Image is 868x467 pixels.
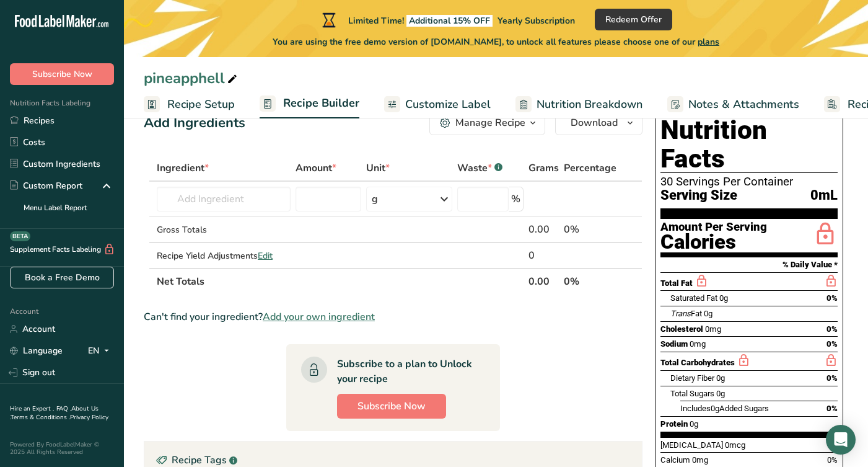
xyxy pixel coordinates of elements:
div: 0% [564,222,616,237]
span: Recipe Builder [283,95,359,112]
section: % Daily Value * [660,257,838,272]
span: Download [571,115,618,130]
div: Waste [457,161,502,176]
span: 0mcg [725,440,745,450]
a: Notes & Attachments [667,91,799,118]
span: Additional 15% OFF [406,15,493,27]
span: 0g [704,309,712,318]
span: Nutrition Breakdown [537,96,642,113]
span: Recipe Setup [167,96,235,113]
span: 0% [826,293,838,303]
button: Subscribe Now [10,63,114,85]
span: Subscribe Now [357,399,426,414]
div: Manage Recipe [455,115,525,130]
a: Recipe Builder [260,89,359,119]
h1: Nutrition Facts [660,116,838,173]
span: Total Carbohydrates [660,358,735,367]
span: 0% [826,339,838,349]
a: Terms & Conditions . [11,413,70,422]
th: 0.00 [526,268,561,294]
div: BETA [10,231,30,241]
span: 0% [826,404,838,413]
input: Add Ingredient [157,187,291,211]
th: 0% [561,268,619,294]
span: Cholesterol [660,324,703,334]
a: Hire an Expert . [10,404,54,413]
div: EN [88,344,114,358]
span: 0g [716,373,725,383]
div: 30 Servings Per Container [660,176,838,188]
span: 0mg [705,324,721,334]
th: Net Totals [154,268,526,294]
span: 0% [827,455,838,465]
button: Manage Recipe [429,110,545,135]
a: Language [10,340,63,362]
span: Sodium [660,339,688,349]
a: Customize Label [384,91,491,118]
span: Fat [670,309,702,318]
div: Custom Report [10,179,82,192]
span: Edit [258,250,273,262]
span: plans [698,36,719,48]
a: Nutrition Breakdown [515,91,642,118]
div: Can't find your ingredient? [144,309,642,324]
span: Includes Added Sugars [680,404,769,413]
div: Open Intercom Messenger [826,425,856,455]
span: You are using the free demo version of [DOMAIN_NAME], to unlock all features please choose one of... [273,35,719,48]
span: Serving Size [660,188,737,203]
span: 0g [690,419,698,429]
span: 0% [826,373,838,383]
span: 0% [826,324,838,334]
span: Customize Label [405,96,491,113]
div: Powered By FoodLabelMaker © 2025 All Rights Reserved [10,441,114,456]
button: Download [555,110,642,135]
span: Subscribe Now [32,68,92,81]
span: Yearly Subscription [498,15,575,27]
button: Subscribe Now [337,394,446,419]
span: Calcium [660,455,690,465]
span: Grams [528,161,559,176]
span: Add your own ingredient [263,309,375,324]
div: Gross Totals [157,223,291,236]
div: g [372,192,378,207]
i: Trans [670,309,691,318]
span: 0g [719,293,728,303]
span: Saturated Fat [670,293,717,303]
div: pineapphell [144,67,240,89]
a: Book a Free Demo [10,267,114,288]
span: Total Sugars [670,389,714,398]
span: 0g [716,389,725,398]
span: Amount [296,161,336,176]
span: 0mg [692,455,708,465]
a: Privacy Policy [70,413,108,422]
div: Subscribe to a plan to Unlock your recipe [337,357,475,386]
div: Recipe Yield Adjustments [157,249,291,262]
button: Redeem Offer [595,9,672,30]
span: [MEDICAL_DATA] [660,440,723,450]
div: Limited Time! [320,12,575,27]
span: Ingredient [157,161,209,176]
div: 0 [528,248,559,263]
div: Calories [660,233,767,251]
span: Total Fat [660,278,693,288]
span: Unit [366,161,390,176]
a: FAQ . [56,404,71,413]
span: Redeem Offer [605,13,662,26]
div: Add Ingredients [144,113,245,133]
span: 0mg [690,339,706,349]
a: About Us . [10,404,99,422]
span: Notes & Attachments [688,96,799,113]
span: Protein [660,419,688,429]
div: 0.00 [528,222,559,237]
a: Recipe Setup [144,91,235,118]
span: 0g [711,404,719,413]
span: 0mL [810,188,838,203]
div: Amount Per Serving [660,221,767,233]
span: Percentage [564,161,616,176]
span: Dietary Fiber [670,373,714,383]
